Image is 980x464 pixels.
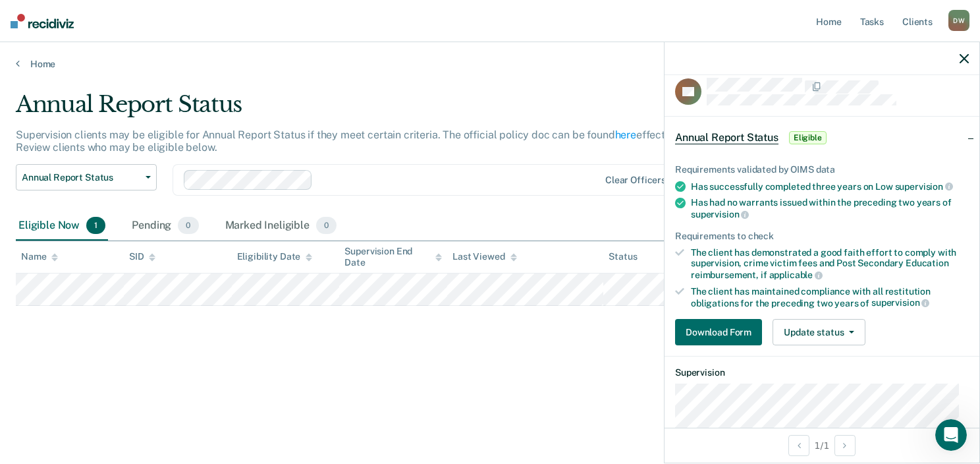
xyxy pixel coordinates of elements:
[16,129,717,154] p: Supervision clients may be eligible for Annual Report Status if they meet certain criteria. The o...
[834,435,856,456] button: Next Opportunity
[86,217,105,234] span: 1
[691,286,969,308] div: The client has maintained compliance with all restitution obligations for the preceding two years of
[452,251,516,262] div: Last Viewed
[773,319,865,345] button: Update status
[691,247,969,281] div: The client has demonstrated a good faith effort to comply with supervision, crime victim fees and...
[178,217,198,234] span: 0
[675,131,778,144] span: Annual Report Status
[769,270,823,280] span: applicable
[22,172,140,183] span: Annual Report Status
[948,10,969,31] div: D W
[788,435,809,456] button: Previous Opportunity
[21,251,58,262] div: Name
[675,319,767,345] a: Navigate to form link
[675,231,969,242] div: Requirements to check
[16,58,964,70] a: Home
[675,319,762,345] button: Download Form
[675,164,969,175] div: Requirements validated by OIMS data
[615,129,636,141] a: here
[11,14,74,28] img: Recidiviz
[691,181,969,192] div: Has successfully completed three years on Low
[871,297,929,308] span: supervision
[691,209,749,219] span: supervision
[223,212,340,241] div: Marked Ineligible
[895,181,953,192] span: supervision
[675,367,969,378] dt: Supervision
[665,428,979,463] div: 1 / 1
[129,212,201,241] div: Pending
[605,175,666,186] div: Clear officers
[16,212,108,241] div: Eligible Now
[237,251,313,262] div: Eligibility Date
[316,217,337,234] span: 0
[691,197,969,219] div: Has had no warrants issued within the preceding two years of
[609,251,637,262] div: Status
[16,91,751,129] div: Annual Report Status
[129,251,156,262] div: SID
[344,246,442,268] div: Supervision End Date
[789,131,827,144] span: Eligible
[665,117,979,159] div: Annual Report StatusEligible
[935,419,967,451] iframe: Intercom live chat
